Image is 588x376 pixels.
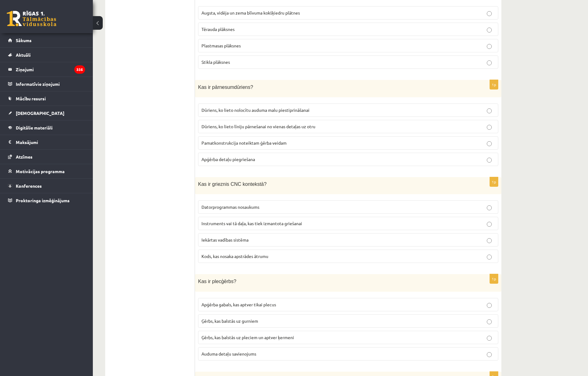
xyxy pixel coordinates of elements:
[487,11,492,16] input: Augsta, vidēja un zema blīvuma kokšķiedru plātnes
[201,59,230,65] span: Stikla plāksnes
[487,205,492,210] input: Datorprogrammas nosaukums
[487,60,492,65] input: Stikla plāksnes
[16,77,85,91] legend: Informatīvie ziņojumi
[201,221,302,226] span: Instruments vai tā daļa, kas tiek izmantota griešanai
[16,125,53,130] span: Digitālie materiāli
[201,253,268,259] span: Kods, kas nosaka apstrādes ātrumu
[487,336,492,341] input: Ģērbs, kas balstās uz pleciem un aptver ķermeni
[8,33,85,47] a: Sākums
[487,158,492,163] input: Apģērba detaļu piegriešana
[487,319,492,324] input: Ģērbs, kas balstās uz gurniem
[16,198,70,203] span: Proktoringa izmēģinājums
[8,150,85,164] a: Atzīmes
[8,48,85,62] a: Aktuāli
[201,204,259,210] span: Datorprogrammas nosaukums
[16,110,64,116] span: [DEMOGRAPHIC_DATA]
[490,80,498,90] p: 1p
[8,77,85,91] a: Informatīvie ziņojumi
[487,352,492,357] input: Auduma detaļu savienojums
[16,37,32,43] span: Sākums
[8,164,85,178] a: Motivācijas programma
[16,52,31,58] span: Aktuāli
[487,108,492,113] input: Dūriens, ko lieto nolocītu auduma malu piestiprināšanai
[8,106,85,120] a: [DEMOGRAPHIC_DATA]
[8,179,85,193] a: Konferences
[487,303,492,308] input: Apģērba gabals, kas aptver tikai plecus
[487,255,492,260] input: Kods, kas nosaka apstrādes ātrumu
[8,193,85,208] a: Proktoringa izmēģinājums
[487,222,492,227] input: Instruments vai tā daļa, kas tiek izmantota griešanai
[487,44,492,49] input: Plastmasas plāksnes
[201,237,249,243] span: Iekārtas vadības sistēma
[16,62,85,77] legend: Ziņojumi
[201,302,276,307] span: Apģērba gabals, kas aptver tikai plecus
[7,11,56,26] a: Rīgas 1. Tālmācības vidusskola
[490,274,498,284] p: 1p
[201,140,287,146] span: Pamatkonstrukcija noteiktam ģērba veidam
[201,107,309,113] span: Dūriens, ko lieto nolocītu auduma malu piestiprināšanai
[201,156,255,162] span: Apģērba detaļu piegriešana
[8,120,85,135] a: Digitālie materiāli
[201,43,241,48] span: Plastmasas plāksnes
[16,96,46,101] span: Mācību resursi
[16,168,65,174] span: Motivācijas programma
[201,334,294,340] span: Ģērbs, kas balstās uz pleciem un aptver ķermeni
[201,351,256,356] span: Auduma detaļu savienojums
[487,238,492,243] input: Iekārtas vadības sistēma
[487,125,492,130] input: Dūriens, ko lieto līniju pārnešanai no vienas detaļas uz otru
[490,177,498,187] p: 1p
[487,141,492,146] input: Pamatkonstrukcija noteiktam ģērba veidam
[8,62,85,77] a: Ziņojumi335
[201,26,235,32] span: Tērauda plāksnes
[198,85,253,90] span: Kas ir pārnesumdūriens?
[16,135,85,149] legend: Maksājumi
[74,65,85,74] i: 335
[8,135,85,149] a: Maksājumi
[8,91,85,106] a: Mācību resursi
[198,279,236,284] span: Kas ir plecģērbs?
[198,181,266,187] span: Kas ir grieznis CNC kontekstā?
[487,28,492,33] input: Tērauda plāksnes
[16,154,32,160] span: Atzīmes
[201,318,258,324] span: Ģērbs, kas balstās uz gurniem
[201,10,300,15] span: Augsta, vidēja un zema blīvuma kokšķiedru plātnes
[201,124,315,129] span: Dūriens, ko lieto līniju pārnešanai no vienas detaļas uz otru
[16,183,42,189] span: Konferences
